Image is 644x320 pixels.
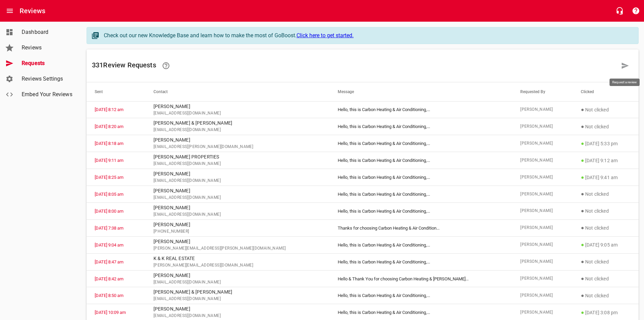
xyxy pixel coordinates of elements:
[153,262,322,269] span: [PERSON_NAME][EMAIL_ADDRESS][DOMAIN_NAME]
[581,156,630,165] p: [DATE] 9:12 am
[95,226,123,231] a: [DATE] 7:38 am
[581,123,584,130] span: ●
[95,259,123,264] a: [DATE] 8:47 am
[95,107,123,112] a: [DATE] 8:12 am
[520,309,565,316] span: [PERSON_NAME]
[153,272,322,279] p: [PERSON_NAME]
[512,82,573,101] th: Requested By
[153,153,322,161] p: [PERSON_NAME] PROPERTIES
[581,275,584,282] span: ●
[95,293,123,298] a: [DATE] 8:50 am
[145,82,330,101] th: Contact
[153,296,322,302] span: [EMAIL_ADDRESS][DOMAIN_NAME]
[520,275,565,282] span: [PERSON_NAME]
[581,174,584,180] span: ●
[330,287,512,304] td: Hello, this is Carbon Heating & Air Conditioning, ...
[581,208,584,214] span: ●
[22,44,73,52] span: Reviews
[330,236,512,253] td: Hello, this is Carbon Heating & Air Conditioning, ...
[612,3,628,19] button: Live Chat
[520,191,565,198] span: [PERSON_NAME]
[104,31,631,40] div: Check out our new Knowledge Base and learn how to make the most of GoBoost.
[628,3,644,19] button: Support Portal
[95,276,123,281] a: [DATE] 8:42 am
[520,292,565,299] span: [PERSON_NAME]
[2,3,18,19] button: Open drawer
[520,258,565,265] span: [PERSON_NAME]
[153,187,322,194] p: [PERSON_NAME]
[95,175,123,180] a: [DATE] 8:25 am
[573,82,639,101] th: Clicked
[581,292,584,299] span: ●
[153,103,322,110] p: [PERSON_NAME]
[158,58,174,74] a: Learn how requesting reviews can improve your online presence
[153,170,322,177] p: [PERSON_NAME]
[20,5,45,16] h6: Reviews
[153,305,322,313] p: [PERSON_NAME]
[330,101,512,118] td: Hello, this is Carbon Heating & Air Conditioning, ...
[153,204,322,211] p: [PERSON_NAME]
[92,58,617,74] h6: 331 Review Request s
[581,207,630,215] p: Not clicked
[153,279,322,286] span: [EMAIL_ADDRESS][DOMAIN_NAME]
[330,253,512,270] td: Hello, this is Carbon Heating & Air Conditioning, ...
[153,120,322,127] p: [PERSON_NAME] & [PERSON_NAME]
[153,127,322,133] span: [EMAIL_ADDRESS][DOMAIN_NAME]
[581,140,630,148] p: [DATE] 5:33 pm
[581,241,584,248] span: ●
[87,82,145,101] th: Sent
[22,59,73,67] span: Requests
[520,140,565,147] span: [PERSON_NAME]
[581,224,630,232] p: Not clicked
[520,241,565,248] span: [PERSON_NAME]
[22,75,73,83] span: Reviews Settings
[153,194,322,201] span: [EMAIL_ADDRESS][DOMAIN_NAME]
[153,177,322,184] span: [EMAIL_ADDRESS][DOMAIN_NAME]
[581,123,630,131] p: Not clicked
[95,209,123,214] a: [DATE] 8:00 am
[153,211,322,218] span: [EMAIL_ADDRESS][DOMAIN_NAME]
[330,82,512,101] th: Message
[153,161,322,167] span: [EMAIL_ADDRESS][DOMAIN_NAME]
[330,152,512,169] td: Hello, this is Carbon Heating & Air Conditioning, ...
[153,144,322,150] span: [EMAIL_ADDRESS][PERSON_NAME][DOMAIN_NAME]
[153,289,322,296] p: [PERSON_NAME] & [PERSON_NAME]
[520,208,565,214] span: [PERSON_NAME]
[153,238,322,245] p: [PERSON_NAME]
[95,158,123,163] a: [DATE] 9:11 am
[581,106,630,114] p: Not clicked
[296,32,354,39] a: Click here to get started.
[153,110,322,117] span: [EMAIL_ADDRESS][DOMAIN_NAME]
[330,219,512,236] td: Thanks for choosing Carbon Heating & Air Condition ...
[153,228,322,235] span: [PHONE_NUMBER]
[581,308,630,317] p: [DATE] 3:08 pm
[520,157,565,164] span: [PERSON_NAME]
[330,270,512,287] td: Hello & Thank You for choosing Carbon Heating & [PERSON_NAME] ...
[330,186,512,203] td: Hello, this is Carbon Heating & Air Conditioning, ...
[520,106,565,113] span: [PERSON_NAME]
[330,135,512,152] td: Hello, this is Carbon Heating & Air Conditioning, ...
[581,292,630,300] p: Not clicked
[581,191,584,197] span: ●
[581,140,584,147] span: ●
[581,258,584,265] span: ●
[581,258,630,266] p: Not clicked
[581,241,630,249] p: [DATE] 9:05 am
[95,141,123,146] a: [DATE] 8:18 am
[581,309,584,316] span: ●
[153,255,322,262] p: K & K REAL ESTATE
[95,310,126,315] a: [DATE] 10:09 am
[581,275,630,283] p: Not clicked
[153,313,322,319] span: [EMAIL_ADDRESS][DOMAIN_NAME]
[581,157,584,164] span: ●
[153,221,322,228] p: [PERSON_NAME]
[581,106,584,113] span: ●
[95,242,123,248] a: [DATE] 9:04 am
[581,225,584,231] span: ●
[520,123,565,130] span: [PERSON_NAME]
[520,174,565,181] span: [PERSON_NAME]
[153,245,322,252] span: [PERSON_NAME][EMAIL_ADDRESS][PERSON_NAME][DOMAIN_NAME]
[581,190,630,198] p: Not clicked
[22,28,73,36] span: Dashboard
[95,124,123,129] a: [DATE] 8:20 am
